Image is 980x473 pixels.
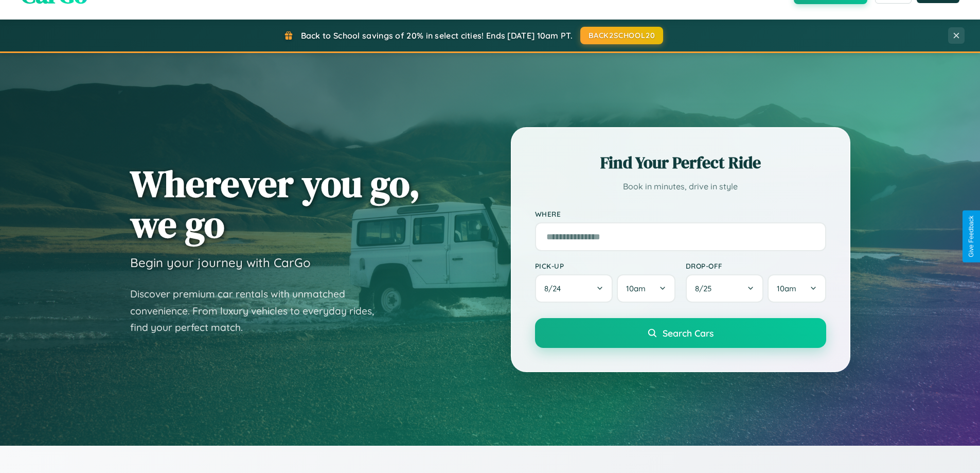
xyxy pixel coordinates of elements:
button: 8/25 [686,274,764,303]
button: 10am [768,274,826,303]
div: Give Feedback [968,216,975,257]
p: Discover premium car rentals with unmatched convenience. From luxury vehicles to everyday rides, ... [130,286,387,336]
label: Pick-up [535,261,675,270]
span: 10am [626,284,646,293]
span: Search Cars [663,327,714,339]
p: Book in minutes, drive in style [535,179,826,194]
label: Drop-off [686,261,826,270]
span: 8 / 25 [695,284,717,293]
span: 10am [777,284,796,293]
label: Where [535,209,826,218]
button: BACK2SCHOOL20 [580,27,663,44]
h2: Find Your Perfect Ride [535,151,826,174]
button: 8/24 [535,274,613,303]
h3: Begin your journey with CarGo [130,255,311,270]
h1: Wherever you go, we go [130,163,420,244]
button: 10am [617,274,675,303]
span: Back to School savings of 20% in select cities! Ends [DATE] 10am PT. [301,30,573,41]
span: 8 / 24 [544,284,566,293]
button: Search Cars [535,318,826,348]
